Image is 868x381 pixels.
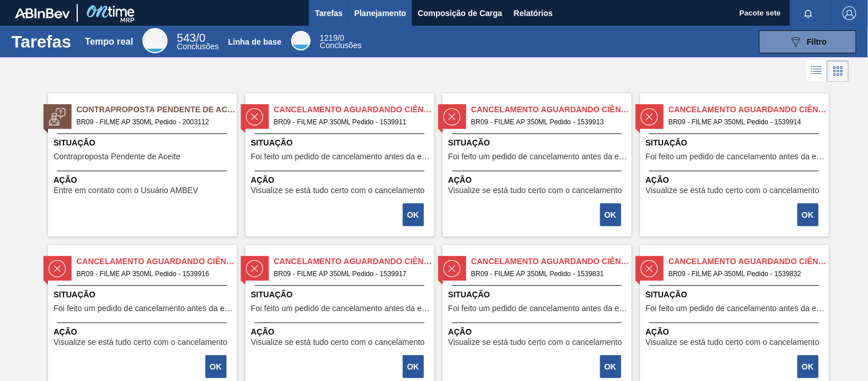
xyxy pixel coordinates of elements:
div: Completar tarefa: 29997020 [799,354,820,379]
span: Ação [251,326,431,338]
span: Visualize se está tudo certo com o cancelamento [646,338,820,347]
img: TNhmsLtSVTkK8tSr43FrP2fwEKptu5GPRR3wAAAABJRU5ErkJggg== [15,8,70,18]
button: OK [798,203,819,226]
span: BR09 - FILME AP 350ML Pedido - 1539832 [669,268,820,280]
font: Conclusões [177,42,219,51]
span: BR09 - FILME AP 350ML Pedido - 2003112 [77,116,228,128]
img: status [443,260,461,277]
img: status [49,108,66,125]
img: status [246,108,263,125]
button: Filtro [759,30,857,53]
div: Visão em Lista [806,60,827,82]
div: Tempo real [142,28,168,53]
span: Cancelamento aguardando ciência [274,256,434,268]
span: Cancelamento aguardando ciência [274,104,434,116]
div: Tempo real [177,33,219,50]
img: Sair [843,6,857,20]
font: Tarefas [315,9,343,18]
img: status [443,108,461,125]
span: Foi feito um pedido de cancelamento antes da etapa de aguardando faturamento [251,152,431,161]
div: Completar tarefa: 29997015 [601,202,623,227]
font: 0 [199,32,205,44]
span: Foi feito um pedido de cancelamento antes da etapa de aguardando faturamento [646,304,826,313]
span: Situação [646,137,826,149]
button: Notificações [790,5,827,21]
span: Ação [251,174,431,186]
span: BR09 - FILME AP 350ML Pedido - 1539913 [471,116,623,128]
span: Situação [251,137,431,149]
button: OK [403,203,424,226]
font: Conclusões [320,41,362,50]
span: Cancelamento aguardando ciência [471,256,632,268]
span: Foi feito um pedido de cancelamento antes da etapa de aguardando faturamento [251,304,431,313]
span: Ação [646,326,826,338]
span: BR09 - FILME AP 350ML Pedido - 1539831 [471,268,623,280]
span: BR09 - FILME AP 350ML Pedido - 1539917 [274,268,425,280]
span: Visualize se está tudo certo com o cancelamento [646,186,820,195]
font: Planejamento [354,9,406,18]
span: Foi feito um pedido de cancelamento antes da etapa de aguardando faturamento [54,304,234,313]
span: Situação [54,289,234,301]
img: status [641,260,658,277]
span: Visualize se está tudo certo com o cancelamento [251,186,425,195]
span: Entre em contato com o Usuário AMBEV [54,186,199,195]
span: Contraproposta Pendente de Aceite [54,152,181,161]
span: Situação [646,289,826,301]
img: status [246,260,263,277]
button: OK [798,355,819,378]
div: Completar tarefa: 29997018 [404,354,425,379]
span: Foi feito um pedido de cancelamento antes da etapa de aguardando faturamento [449,152,629,161]
span: Visualize se está tudo certo com o cancelamento [449,186,623,195]
span: Cancelamento aguardando ciência [669,104,829,116]
font: Tarefas [11,32,72,51]
span: Ação [646,174,826,186]
span: Situação [449,289,629,301]
span: BR09 - FILME AP 350ML Pedido - 1539914 [669,116,820,128]
span: Cancelamento aguardando ciência [77,256,237,268]
span: Visualize se está tudo certo com o cancelamento [251,338,425,347]
span: Ação [54,326,234,338]
font: Linha de base [228,37,282,46]
span: Situação [449,137,629,149]
img: status [641,108,658,125]
span: Situação [251,289,431,301]
div: Linha de base [291,31,311,50]
div: Visão em Cards [827,60,849,82]
font: Pacote sete [740,9,781,17]
span: Contraproposta Pendente de Aceite [77,104,237,116]
font: / [338,33,340,42]
button: OK [600,203,621,226]
span: 1219 [320,33,338,42]
button: OK [403,355,424,378]
span: Ação [449,326,629,338]
font: Relatórios [514,9,553,18]
span: BR09 - FILME AP 350ML Pedido - 1539911 [274,116,425,128]
span: Ação [449,174,629,186]
span: Situação [54,137,234,149]
button: OK [600,355,621,378]
img: status [49,260,66,277]
font: Composição de Carga [418,9,502,18]
div: Completar tarefa: 29997017 [207,354,228,379]
span: Visualize se está tudo certo com o cancelamento [449,338,623,347]
div: Completar tarefa: 29997014 [404,202,425,227]
span: Visualize se está tudo certo com o cancelamento [54,338,228,347]
span: Ação [54,174,234,186]
font: 0 [340,33,344,42]
span: Cancelamento aguardando ciência [669,256,829,268]
span: 543 [177,32,196,44]
span: BR09 - FILME AP 350ML Pedido - 1539916 [77,268,228,280]
font: Tempo real [85,37,133,46]
font: Filtro [807,37,827,46]
div: Completar tarefa: 29997016 [799,202,820,227]
div: Linha de base [320,34,362,49]
span: Foi feito um pedido de cancelamento antes da etapa de aguardando faturamento [646,152,826,161]
button: OK [205,355,227,378]
span: Foi feito um pedido de cancelamento antes da etapa de aguardando faturamento [449,304,629,313]
span: Cancelamento aguardando ciência [471,104,632,116]
font: / [196,32,200,44]
div: Completar tarefa: 29997019 [601,354,623,379]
